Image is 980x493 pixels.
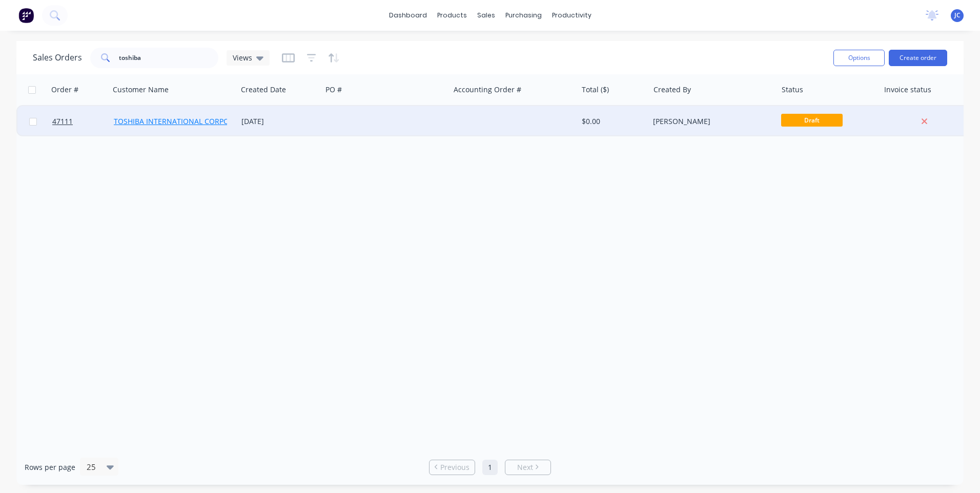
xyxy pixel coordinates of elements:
[654,85,691,95] div: Created By
[33,53,82,63] h1: Sales Orders
[440,462,469,473] span: Previous
[25,462,75,473] span: Rows per page
[833,50,885,66] button: Options
[384,8,432,23] a: dashboard
[653,116,767,127] div: [PERSON_NAME]
[113,85,169,95] div: Customer Name
[18,8,34,23] img: Factory
[454,85,521,95] div: Accounting Order #
[884,85,931,95] div: Invoice status
[325,85,342,95] div: PO #
[114,116,281,126] a: TOSHIBA INTERNATIONAL CORPORATION Pty Ltd
[432,8,472,23] div: products
[889,50,947,66] button: Create order
[482,460,498,475] a: Page 1 is your current page
[233,52,252,63] span: Views
[241,85,286,95] div: Created Date
[500,8,547,23] div: purchasing
[547,8,597,23] div: productivity
[954,11,961,20] span: JC
[781,114,843,127] span: Draft
[505,462,550,473] a: Next page
[582,85,609,95] div: Total ($)
[430,462,475,473] a: Previous page
[582,116,642,127] div: $0.00
[782,85,803,95] div: Status
[51,85,78,95] div: Order #
[241,116,318,127] div: [DATE]
[472,8,500,23] div: sales
[52,106,114,137] a: 47111
[119,48,219,68] input: Search...
[52,116,73,127] span: 47111
[425,460,555,475] ul: Pagination
[517,462,533,473] span: Next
